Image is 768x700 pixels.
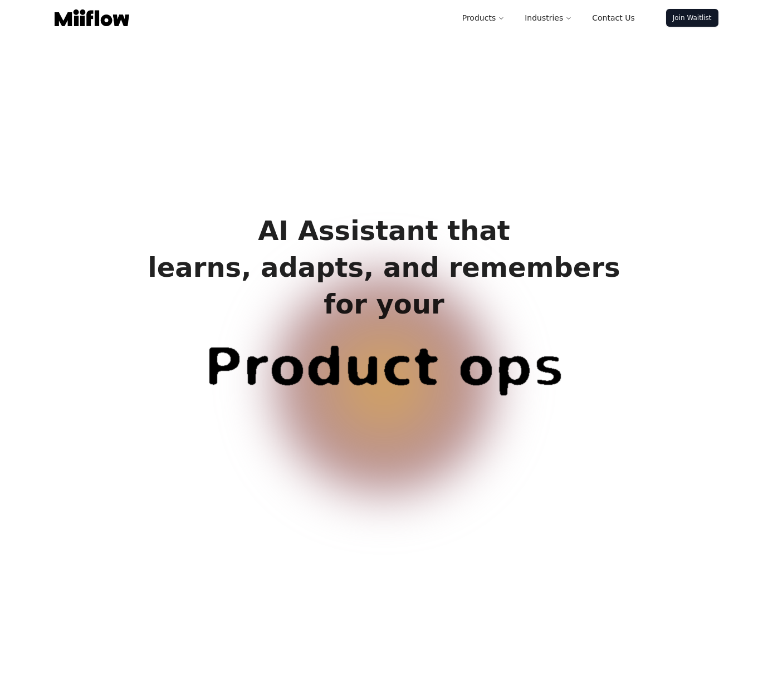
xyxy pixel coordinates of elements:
[50,9,134,26] a: Logo
[583,7,643,29] a: Contact Us
[453,7,513,29] button: Products
[453,7,644,29] nav: Main
[666,9,718,27] a: Join Waitlist
[516,7,581,29] button: Industries
[134,340,635,447] span: Customer service
[55,9,129,26] img: Logo
[139,212,629,322] h1: AI Assistant that learns, adapts, and remembers for your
